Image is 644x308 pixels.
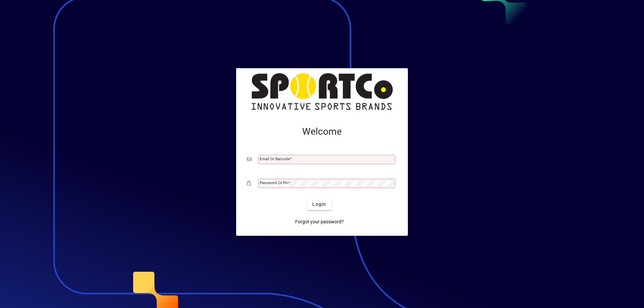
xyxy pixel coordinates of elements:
[312,201,326,208] span: Login
[260,157,290,161] mat-label: Email or Barcode
[295,218,344,225] span: Forgot your password?
[292,216,346,228] a: Forgot your password?
[307,198,331,210] button: Login
[260,180,288,185] mat-label: Password or Pin
[247,126,397,137] h2: Welcome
